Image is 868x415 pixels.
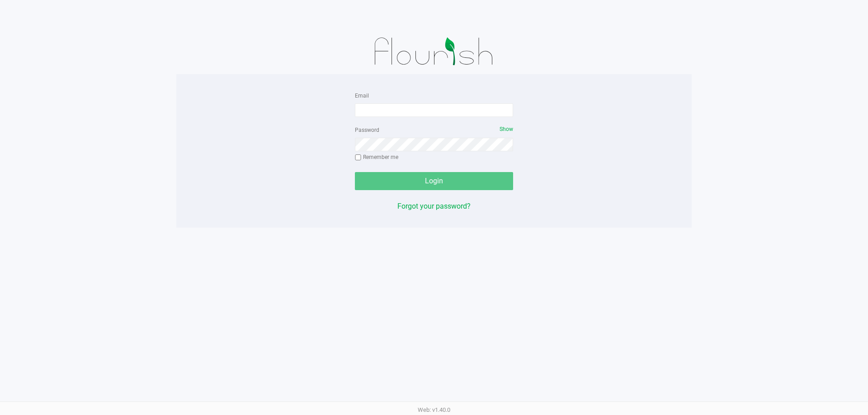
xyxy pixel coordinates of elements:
span: Show [500,126,513,132]
button: Forgot your password? [397,201,471,212]
label: Password [355,126,379,134]
label: Email [355,92,369,100]
span: Web: v1.40.0 [418,406,450,413]
label: Remember me [355,153,398,161]
input: Remember me [355,154,361,161]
